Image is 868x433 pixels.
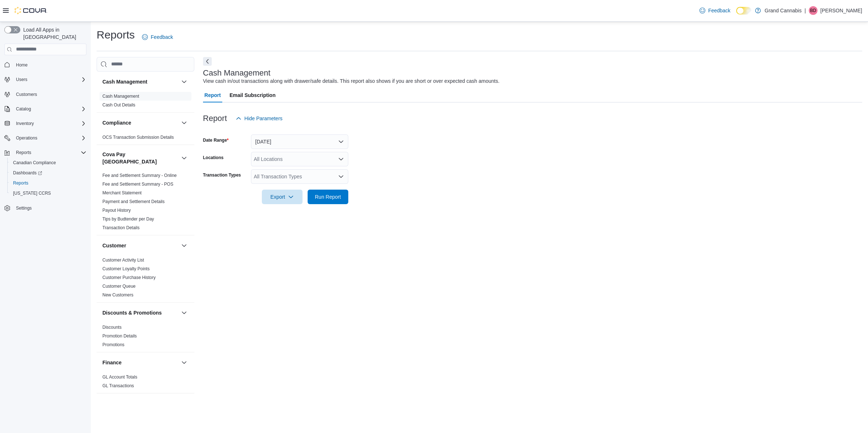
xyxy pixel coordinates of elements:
[10,179,86,187] span: Reports
[804,6,806,15] p: |
[102,342,125,348] span: Promotions
[244,115,283,122] span: Hide Parameters
[13,148,34,157] button: Reports
[764,6,802,15] p: Grand Cannabis
[20,26,86,41] span: Load All Apps in [GEOGRAPHIC_DATA]
[13,119,86,128] span: Inventory
[180,241,188,250] button: Customer
[7,178,89,188] button: Reports
[10,158,59,167] a: Canadian Compliance
[102,266,150,271] a: Customer Loyalty Points
[16,121,34,126] span: Inventory
[13,75,86,84] span: Users
[102,102,135,108] a: Cash Out Details
[13,203,86,213] span: Settings
[102,309,178,316] button: Discounts & Promotions
[102,333,137,339] a: Promotion Details
[203,137,229,143] label: Date Range
[13,180,28,186] span: Reports
[13,204,35,213] a: Settings
[102,119,131,126] h3: Compliance
[97,323,194,352] div: Discounts & Promotions
[10,169,45,177] a: Dashboards
[102,225,139,230] a: Transaction Details
[102,216,154,222] a: Tips by Budtender per Day
[180,118,188,127] button: Compliance
[102,325,122,330] a: Discounts
[10,189,86,198] span: Washington CCRS
[102,324,122,330] span: Discounts
[180,77,188,86] button: Cash Management
[820,6,862,15] p: [PERSON_NAME]
[1,74,89,85] button: Users
[203,172,241,178] label: Transaction Types
[315,193,341,201] span: Run Report
[102,359,122,366] h3: Finance
[13,119,37,128] button: Inventory
[233,111,285,126] button: Hide Parameters
[13,134,40,142] button: Operations
[102,292,133,298] span: New Customers
[102,284,135,289] a: Customer Queue
[180,358,188,367] button: Finance
[203,57,212,66] button: Next
[97,373,194,393] div: Finance
[1,60,89,70] button: Home
[102,275,156,280] span: Customer Purchase History
[10,169,86,177] span: Dashboards
[13,90,40,99] a: Customers
[102,342,125,347] a: Promotions
[102,93,139,99] span: Cash Management
[102,78,178,85] button: Cash Management
[102,292,133,298] a: New Customers
[203,114,227,123] h3: Report
[1,203,89,213] button: Settings
[204,88,221,102] span: Report
[708,7,730,14] span: Feedback
[102,182,173,187] a: Fee and Settlement Summary - POS
[97,28,135,42] h1: Reports
[262,190,303,204] button: Export
[13,134,86,142] span: Operations
[102,190,142,195] a: Merchant Statement
[102,242,178,249] button: Customer
[266,190,298,204] span: Export
[16,92,37,97] span: Customers
[1,89,89,100] button: Customers
[102,94,139,99] a: Cash Management
[13,90,86,99] span: Customers
[102,258,144,263] a: Customer Activity List
[102,151,178,165] h3: Cova Pay [GEOGRAPHIC_DATA]
[1,118,89,129] button: Inventory
[230,88,276,102] span: Email Subscription
[203,69,271,77] h3: Cash Management
[139,30,176,44] a: Feedback
[203,77,500,85] div: View cash in/out transactions along with drawer/safe details. This report also shows if you are s...
[13,160,56,166] span: Canadian Compliance
[102,242,126,249] h3: Customer
[697,3,733,18] a: Feedback
[251,134,348,149] button: [DATE]
[102,374,137,380] span: GL Account Totals
[810,6,816,15] span: BD
[10,179,31,187] a: Reports
[180,308,188,317] button: Discounts & Promotions
[308,190,348,204] button: Run Report
[102,190,142,196] span: Merchant Statement
[16,135,37,141] span: Operations
[102,283,135,289] span: Customer Queue
[102,199,165,205] span: Payment and Settlement Details
[102,119,178,126] button: Compliance
[13,190,51,196] span: [US_STATE] CCRS
[16,205,32,211] span: Settings
[102,216,154,222] span: Tips by Budtender per Day
[13,61,31,69] a: Home
[102,266,150,272] span: Customer Loyalty Points
[102,257,144,263] span: Customer Activity List
[16,77,27,82] span: Users
[16,62,28,68] span: Home
[1,104,89,114] button: Catalog
[102,333,137,339] span: Promotion Details
[102,383,134,389] span: GL Transactions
